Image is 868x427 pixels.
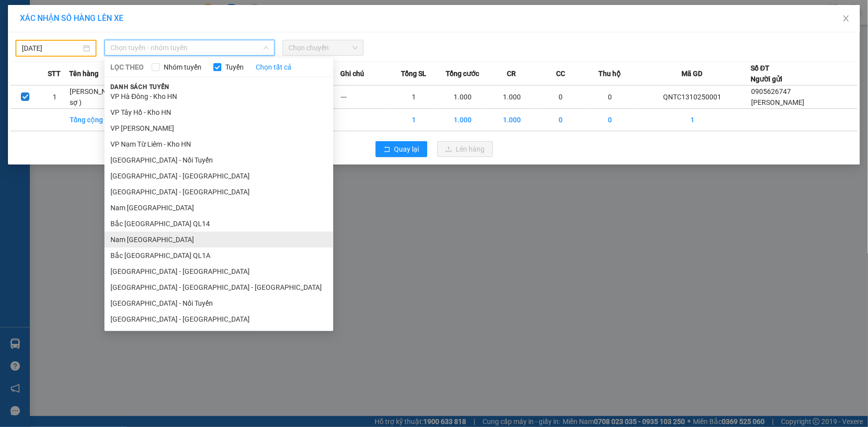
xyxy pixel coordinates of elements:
[160,62,205,73] span: Nhóm tuyến
[536,85,585,109] td: 0
[487,109,536,131] td: 1.000
[394,144,419,155] span: Quay lại
[69,109,181,131] td: Tổng cộng
[7,40,156,56] strong: (Công Ty TNHH Chuyển Phát Nhanh Bảo An - MST: 0109597835)
[256,62,291,73] a: Chọn tất cả
[104,216,333,232] li: Bắc [GEOGRAPHIC_DATA] QL14
[487,85,536,109] td: 1.000
[69,68,98,79] span: Tên hàng
[289,40,358,55] span: Chọn chuyến
[682,68,703,79] span: Mã GD
[340,68,364,79] span: Ghi chú
[104,120,333,136] li: VP [PERSON_NAME]
[104,168,333,184] li: [GEOGRAPHIC_DATA] - [GEOGRAPHIC_DATA]
[104,184,333,200] li: [GEOGRAPHIC_DATA] - [GEOGRAPHIC_DATA]
[221,62,248,73] span: Tuyến
[104,200,333,216] li: Nam [GEOGRAPHIC_DATA]
[69,85,181,109] td: [PERSON_NAME] ([PERSON_NAME] sợ )
[437,141,493,157] button: uploadLên hàng
[104,232,333,248] li: Nam [GEOGRAPHIC_DATA]
[438,85,487,109] td: 1.000
[832,5,860,33] button: Close
[389,85,438,109] td: 1
[751,63,782,85] div: Số ĐT Người gửi
[104,104,333,120] li: VP Tây Hồ - Kho HN
[104,88,333,104] li: VP Hà Đông - Kho HN
[104,295,333,311] li: [GEOGRAPHIC_DATA] - Nối Tuyến
[104,136,333,152] li: VP Nam Từ Liêm - Kho HN
[376,141,427,157] button: rollbackQuay lại
[104,263,333,279] li: [GEOGRAPHIC_DATA] - [GEOGRAPHIC_DATA]
[751,87,791,95] span: 0905626747
[110,62,144,73] span: LỌC THEO
[48,68,61,79] span: STT
[842,14,850,22] span: close
[104,248,333,263] li: Bắc [GEOGRAPHIC_DATA] QL1A
[22,43,81,54] input: 12/10/2025
[401,68,426,79] span: Tổng SL
[104,311,333,327] li: [GEOGRAPHIC_DATA] - [GEOGRAPHIC_DATA]
[446,68,480,79] span: Tổng cước
[634,109,751,131] td: 1
[585,85,634,109] td: 0
[104,279,333,295] li: [GEOGRAPHIC_DATA] - [GEOGRAPHIC_DATA] - [GEOGRAPHIC_DATA]
[598,68,621,79] span: Thu hộ
[340,85,389,109] td: ---
[585,109,634,131] td: 0
[556,68,565,79] span: CC
[507,68,516,79] span: CR
[110,40,269,55] span: Chọn tuyến - nhóm tuyến
[9,14,154,37] strong: BIÊN NHẬN VẬN CHUYỂN BẢO AN EXPRESS
[751,98,804,106] span: [PERSON_NAME]
[438,109,487,131] td: 1.000
[11,59,154,97] span: [PHONE_NUMBER] - [DOMAIN_NAME]
[263,45,269,51] span: down
[40,85,69,109] td: 1
[104,152,333,168] li: [GEOGRAPHIC_DATA] - Nối Tuyến
[384,146,390,154] span: rollback
[104,83,176,91] span: Danh sách tuyến
[634,85,751,109] td: QNTC1310250001
[20,13,123,23] span: XÁC NHẬN SỐ HÀNG LÊN XE
[389,109,438,131] td: 1
[536,109,585,131] td: 0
